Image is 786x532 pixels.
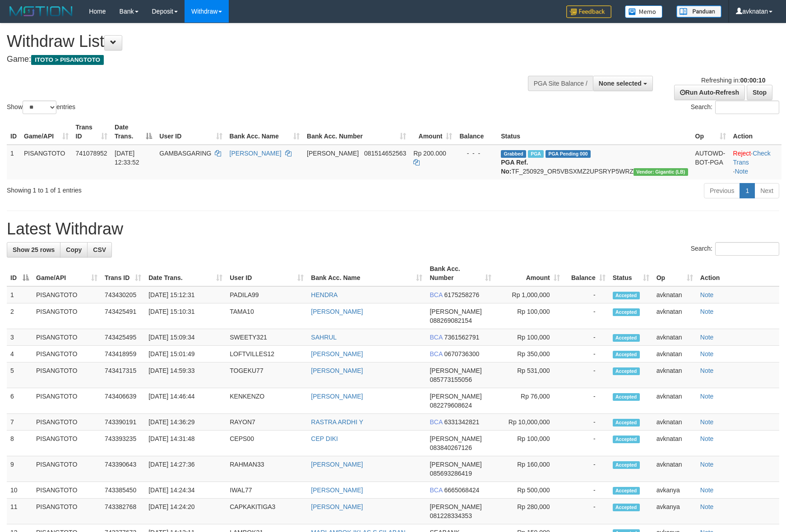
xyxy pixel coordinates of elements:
b: PGA Ref. No: [501,159,528,175]
span: Copy 6175258276 to clipboard [444,291,479,298]
a: [PERSON_NAME] [311,503,363,510]
td: avknatan [653,431,697,456]
th: Game/API: activate to sort column ascending [32,261,101,286]
th: Action [697,261,779,286]
td: avknatan [653,388,697,414]
div: Showing 1 to 1 of 1 entries [7,182,321,195]
span: Accepted [613,292,640,299]
a: Note [700,334,714,341]
td: PADILA99 [226,286,307,303]
label: Search: [691,101,779,114]
td: Rp 531,000 [495,362,564,388]
td: PISANGTOTO [32,388,101,414]
th: Date Trans.: activate to sort column ascending [145,261,226,286]
td: 743417315 [101,362,145,388]
span: Copy 082279608624 to clipboard [430,402,472,409]
a: [PERSON_NAME] [311,461,363,468]
a: CSV [87,242,112,257]
span: Copy 0670736300 to clipboard [444,350,479,358]
a: Copy [60,242,88,257]
td: 743425491 [101,303,145,329]
td: avknatan [653,456,697,482]
td: avknatan [653,346,697,362]
span: GAMBASGARING [159,150,211,157]
td: 1 [7,286,32,303]
td: 743430205 [101,286,145,303]
a: Show 25 rows [7,242,60,257]
td: Rp 100,000 [495,431,564,456]
span: Accepted [613,461,640,469]
td: 4 [7,346,32,362]
span: [PERSON_NAME] [430,503,481,510]
td: [DATE] 15:10:31 [145,303,226,329]
td: PISANGTOTO [32,414,101,431]
td: 10 [7,482,32,499]
td: PISANGTOTO [32,286,101,303]
td: - [564,286,609,303]
td: - [564,388,609,414]
span: Accepted [613,419,640,427]
td: Rp 10,000,000 [495,414,564,431]
h1: Withdraw List [7,32,515,50]
th: ID [7,119,20,145]
div: PGA Site Balance / [528,76,593,91]
th: Bank Acc. Number: activate to sort column ascending [303,119,410,145]
th: Game/API: activate to sort column ascending [20,119,72,145]
a: Note [700,418,714,426]
td: PISANGTOTO [32,431,101,456]
span: Rp 200.000 [413,150,446,157]
td: 743425495 [101,329,145,346]
span: BCA [430,350,442,358]
td: PISANGTOTO [32,482,101,499]
h1: Latest Withdraw [7,220,779,238]
span: Vendor URL: https://dashboard.q2checkout.com/secure [633,168,688,176]
td: [DATE] 15:01:49 [145,346,226,362]
select: Showentries [23,101,56,114]
td: 5 [7,362,32,388]
td: SWEETY321 [226,329,307,346]
th: Balance: activate to sort column ascending [564,261,609,286]
strong: 00:00:10 [740,77,765,84]
td: 743418959 [101,346,145,362]
a: [PERSON_NAME] [311,393,363,400]
span: Accepted [613,393,640,401]
span: [PERSON_NAME] [430,461,481,468]
span: Copy 085773155056 to clipboard [430,376,472,383]
span: Accepted [613,308,640,316]
td: AUTOWD-BOT-PGA [692,145,730,179]
th: Trans ID: activate to sort column ascending [72,119,111,145]
th: Status: activate to sort column ascending [609,261,653,286]
label: Search: [691,242,779,256]
td: 743390191 [101,414,145,431]
span: Copy 088269082154 to clipboard [430,317,472,324]
td: - [564,482,609,499]
td: avknatan [653,286,697,303]
th: Trans ID: activate to sort column ascending [101,261,145,286]
a: Note [700,435,714,442]
td: 743385450 [101,482,145,499]
td: avknatan [653,329,697,346]
td: TAMA10 [226,303,307,329]
th: Status [497,119,691,145]
span: Copy 085693286419 to clipboard [430,470,472,477]
th: Amount: activate to sort column ascending [495,261,564,286]
a: HENDRA [311,291,338,298]
span: PGA Pending [546,150,591,158]
th: Bank Acc. Number: activate to sort column ascending [426,261,495,286]
td: 1 [7,145,20,179]
label: Show entries [7,101,75,114]
span: None selected [599,80,642,87]
td: 6 [7,388,32,414]
span: Copy 7361562791 to clipboard [444,334,479,341]
span: 741078952 [76,150,107,157]
td: 9 [7,456,32,482]
span: Copy 083840267126 to clipboard [430,444,472,451]
td: avknatan [653,303,697,329]
td: RAHMAN33 [226,456,307,482]
span: [DATE] 12:33:52 [115,150,139,166]
span: CSV [93,246,106,253]
td: 3 [7,329,32,346]
td: - [564,362,609,388]
td: - [564,303,609,329]
span: Accepted [613,436,640,443]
